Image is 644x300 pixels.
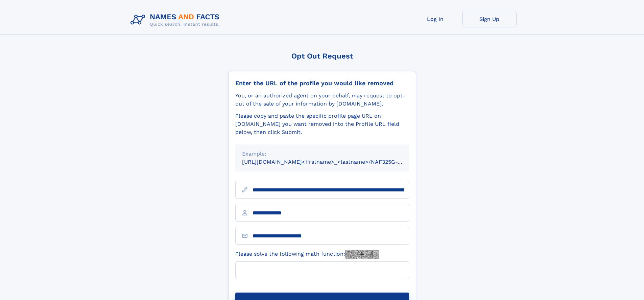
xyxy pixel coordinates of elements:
div: Example: [242,150,402,158]
a: Sign Up [462,11,517,27]
div: Enter the URL of the profile you would like removed [235,79,409,87]
a: Log In [408,11,462,27]
img: Logo Names and Facts [128,11,225,29]
label: Please solve the following math function: [235,250,379,259]
small: [URL][DOMAIN_NAME]<firstname>_<lastname>/NAF325G-xxxxxxxx [242,159,422,165]
div: You, or an authorized agent on your behalf, may request to opt-out of the sale of your informatio... [235,92,409,108]
div: Please copy and paste the specific profile page URL on [DOMAIN_NAME] you want removed into the Pr... [235,112,409,136]
div: Opt Out Request [228,52,416,60]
